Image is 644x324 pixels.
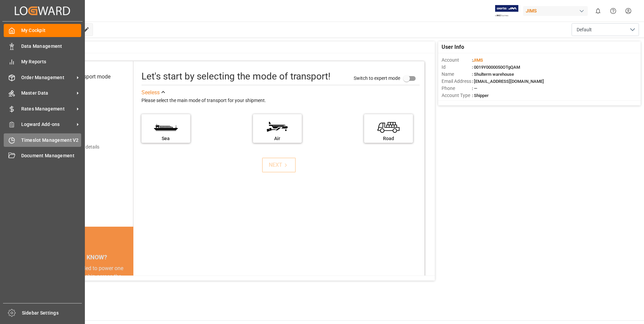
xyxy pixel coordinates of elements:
button: open menu [572,23,639,36]
span: My Cockpit [21,27,82,34]
div: Air [256,135,298,142]
span: Name [442,71,472,78]
span: : Shipper [472,93,489,98]
button: JIMS [523,4,590,17]
div: JIMS [523,6,588,16]
div: See less [141,89,160,97]
span: Account Type [442,92,472,99]
span: Default [577,26,592,33]
span: Rates Management [21,105,74,112]
button: Help Center [606,3,621,19]
div: NEXT [269,161,289,169]
span: Sidebar Settings [22,310,82,317]
span: : 0019Y0000050OTgQAM [472,65,520,70]
div: Let's start by selecting the mode of transport! [141,69,330,84]
span: Id [442,64,472,71]
span: Switch to expert mode [354,75,400,80]
div: Sea [145,135,187,142]
button: NEXT [262,158,296,172]
span: Phone [442,85,472,92]
span: User Info [442,43,464,51]
img: Exertis%20JAM%20-%20Email%20Logo.jpg_1722504956.jpg [495,5,518,17]
span: Master Data [21,90,74,97]
button: show 0 new notifications [590,3,606,19]
div: Add shipping details [57,143,99,151]
span: : — [472,86,477,91]
span: Timeslot Management V2 [21,137,82,144]
span: Data Management [21,43,82,50]
a: Data Management [4,39,81,53]
div: Please select the main mode of transport for your shipment. [141,97,420,105]
span: : [EMAIL_ADDRESS][DOMAIN_NAME] [472,79,544,84]
span: JIMS [473,58,483,63]
button: next slide / item [124,264,133,321]
a: Timeslot Management V2 [4,133,81,147]
span: My Reports [21,58,82,65]
span: : [472,58,483,63]
span: Logward Add-ons [21,121,74,128]
div: Road [367,135,410,142]
span: Document Management [21,152,82,159]
span: Order Management [21,74,74,81]
a: My Cockpit [4,24,81,37]
span: Account [442,57,472,64]
span: Email Address [442,78,472,85]
span: : Shulterm warehouse [472,72,514,77]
